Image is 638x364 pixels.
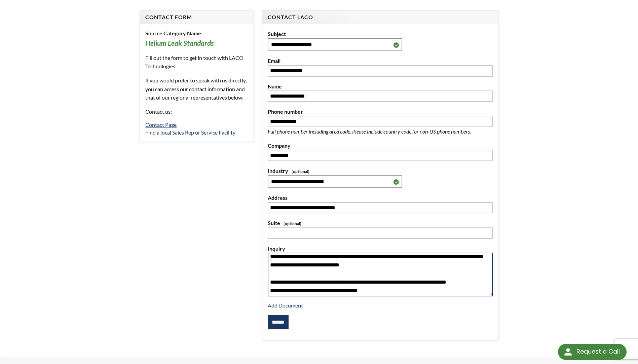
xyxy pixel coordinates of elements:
p: Full phone number including area code. Please include country code for non-US phone numbers. [268,127,493,136]
p: Fill out the form to get in touch with LACO Technologies. [145,53,248,71]
label: Company [268,141,493,150]
p: If you would prefer to speak with us directly, you can access our contact information and that of... [145,76,248,102]
h3: Helium Leak Standards [145,39,248,48]
label: Inquiry [268,244,493,253]
h4: Contact LACO [268,14,493,21]
label: Industry [268,167,493,175]
label: Name [268,82,493,91]
label: Email [268,57,493,65]
label: Suite [268,219,493,227]
b: Source Category Name: [145,30,202,36]
div: Request a Call [576,344,620,359]
a: Add Document [268,302,303,308]
label: Phone number [268,107,493,116]
h4: Contact Form [145,14,248,21]
a: Find a local Sales Rep or Service Facility [145,129,235,136]
label: Subject [268,30,493,38]
img: round button [563,347,573,357]
p: Contact us: [145,107,248,116]
a: Contact Page [145,121,177,128]
div: Request a Call [558,344,627,360]
label: Address [268,193,493,202]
